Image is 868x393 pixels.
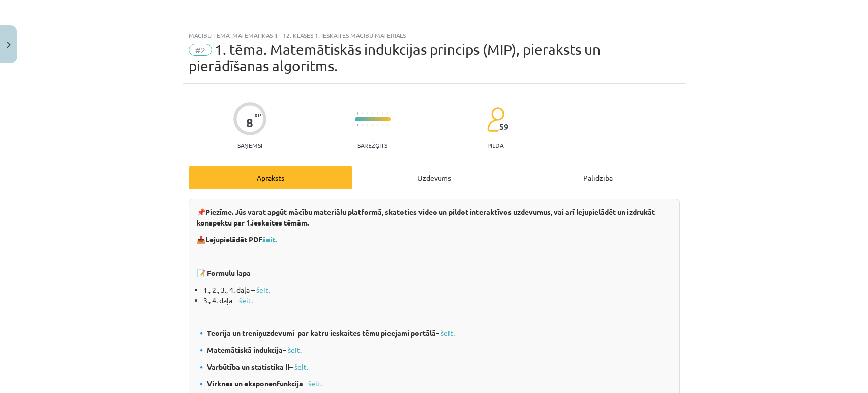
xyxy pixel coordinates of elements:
[203,285,672,295] li: 1., 2., 3., 4. daļa –
[197,345,283,354] b: 🔹 Matemātiskā indukcija
[262,235,277,244] a: šeit.
[197,345,672,355] p: –
[239,296,253,305] a: šeit.
[189,32,680,39] div: Mācību tēma: Matemātikas ii - 12. klases 1. ieskaites mācību materiāls
[377,124,378,126] img: icon-short-line-57e1e144782c952c97e751825c79c345078a6d821885a25fce030b3d8c18986b.svg
[288,345,302,354] a: šeit.
[357,124,358,126] img: icon-short-line-57e1e144782c952c97e751825c79c345078a6d821885a25fce030b3d8c18986b.svg
[254,112,261,118] span: XP
[189,41,601,74] span: 1. tēma. Matemātiskās indukcijas princips (MIP), pieraksts un pierādīšanas algoritms.
[197,268,251,277] b: 📝 Formulu lapa
[367,124,368,126] img: icon-short-line-57e1e144782c952c97e751825c79c345078a6d821885a25fce030b3d8c18986b.svg
[197,328,436,338] b: 🔹 Teorija un treniņuzdevumi par katru ieskaites tēmu pieejami portālā
[372,124,373,126] img: icon-short-line-57e1e144782c952c97e751825c79c345078a6d821885a25fce030b3d8c18986b.svg
[189,44,212,56] span: #2
[487,107,504,132] img: students-c634bb4e5e11cddfef0936a35e636f08e4e9abd3cc4e673bd6f9a4125e45ecb1.svg
[197,361,672,372] p: –
[387,112,388,115] img: icon-short-line-57e1e144782c952c97e751825c79c345078a6d821885a25fce030b3d8c18986b.svg
[357,142,387,149] p: Sarežģīts
[357,112,358,115] img: icon-short-line-57e1e144782c952c97e751825c79c345078a6d821885a25fce030b3d8c18986b.svg
[197,207,672,228] p: 📌
[197,362,289,371] b: 🔹 Varbūtība un statistika II
[197,328,672,339] p: –
[7,42,11,48] img: icon-close-lesson-0947bae3869378f0d4975bcd49f059093ad1ed9edebbc8119c70593378902aed.svg
[246,116,253,130] div: 8
[256,285,270,294] a: šeit.
[308,379,322,388] a: šeit.
[203,295,672,306] li: 3., 4. daļa –
[197,234,672,245] p: 📥
[197,379,303,388] b: 🔹 Virknes un eksponenfunkcija
[487,142,503,149] p: pilda
[441,328,455,338] a: šeit.
[362,124,363,126] img: icon-short-line-57e1e144782c952c97e751825c79c345078a6d821885a25fce030b3d8c18986b.svg
[387,124,388,126] img: icon-short-line-57e1e144782c952c97e751825c79c345078a6d821885a25fce030b3d8c18986b.svg
[197,378,672,389] p: –
[352,166,516,189] div: Uzdevums
[205,235,262,244] b: Lejupielādēt PDF
[367,112,368,115] img: icon-short-line-57e1e144782c952c97e751825c79c345078a6d821885a25fce030b3d8c18986b.svg
[189,166,352,189] div: Apraksts
[372,112,373,115] img: icon-short-line-57e1e144782c952c97e751825c79c345078a6d821885a25fce030b3d8c18986b.svg
[499,122,508,131] span: 59
[377,112,378,115] img: icon-short-line-57e1e144782c952c97e751825c79c345078a6d821885a25fce030b3d8c18986b.svg
[382,112,383,115] img: icon-short-line-57e1e144782c952c97e751825c79c345078a6d821885a25fce030b3d8c18986b.svg
[233,142,266,149] p: Saņemsi
[197,207,655,227] b: Piezīme. Jūs varat apgūt mācību materiālu platformā, skatoties video un pildot interaktīvos uzdev...
[294,362,308,371] a: šeit.
[362,112,363,115] img: icon-short-line-57e1e144782c952c97e751825c79c345078a6d821885a25fce030b3d8c18986b.svg
[382,124,383,126] img: icon-short-line-57e1e144782c952c97e751825c79c345078a6d821885a25fce030b3d8c18986b.svg
[516,166,680,189] div: Palīdzība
